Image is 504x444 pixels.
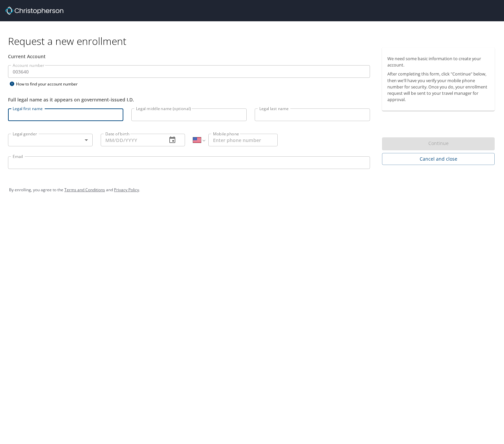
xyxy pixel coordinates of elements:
[387,155,489,163] span: Cancel and close
[8,53,370,60] div: Current Account
[387,71,489,103] p: After completing this form, click "Continue" below, then we'll have you verify your mobile phone ...
[64,187,105,193] a: Terms and Conditions
[9,182,495,198] div: By enrolling, you agree to the and .
[8,80,91,88] div: How to find your account number
[101,134,162,146] input: MM/DD/YYYY
[114,187,139,193] a: Privacy Policy
[5,7,63,15] img: cbt logo
[208,134,278,146] input: Enter phone number
[387,56,489,68] p: We need some basic information to create your account.
[8,96,370,103] div: Full legal name as it appears on government-issued I.D.
[8,134,93,146] div: ​
[8,35,500,48] h1: Request a new enrollment
[382,153,495,165] button: Cancel and close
